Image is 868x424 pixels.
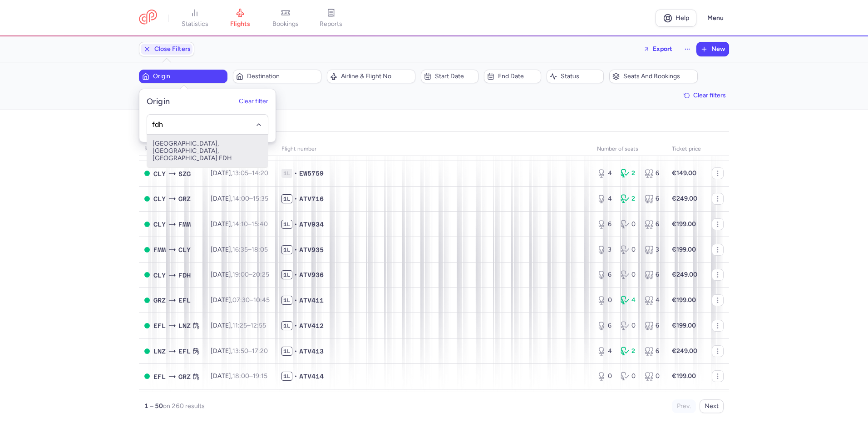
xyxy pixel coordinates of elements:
div: 4 [621,296,637,305]
span: Status [561,73,601,80]
strong: €199.00 [672,296,696,304]
span: ATV412 [299,321,324,330]
time: 17:20 [252,347,268,355]
span: [DATE], [211,347,268,355]
button: Seats and bookings [609,70,698,83]
span: [DATE], [211,246,268,253]
span: Origin [153,73,224,80]
div: 0 [597,296,613,305]
div: 6 [645,270,661,279]
button: Airline & Flight No. [327,70,415,83]
span: – [232,296,270,304]
button: Close Filters [139,42,194,56]
span: CLY [153,169,166,179]
h5: Origin [147,96,170,107]
span: [DATE], [211,322,266,329]
a: statistics [172,8,217,28]
div: 4 [597,194,613,203]
span: Close Filters [154,45,191,53]
div: 6 [645,321,661,330]
th: number of seats [592,142,666,156]
span: 1L [281,194,292,203]
button: Next [700,399,724,413]
strong: €199.00 [672,372,696,380]
div: 0 [621,372,637,381]
span: ATV414 [299,372,324,381]
span: • [294,296,297,305]
span: 1L [281,270,292,279]
button: New [697,42,729,56]
strong: €249.00 [672,347,697,355]
span: • [294,372,297,381]
span: EFL [178,295,191,305]
span: [DATE], [211,195,268,202]
time: 15:35 [253,195,268,202]
div: 3 [645,245,661,254]
strong: €249.00 [672,271,697,278]
span: 1L [281,321,292,330]
span: statistics [182,20,208,28]
button: Export [637,42,678,56]
span: • [294,270,297,279]
button: Destination [233,70,321,83]
button: End date [484,70,541,83]
span: EW5759 [299,169,324,178]
span: CLY [153,219,166,229]
span: EFL [153,372,166,382]
time: 19:15 [253,372,267,380]
strong: €149.00 [672,169,696,177]
span: New [711,45,725,53]
div: 4 [597,347,613,356]
div: 0 [621,245,637,254]
span: • [294,321,297,330]
span: 1L [281,347,292,356]
span: – [232,195,268,202]
button: Start date [421,70,478,83]
button: Clear filter [239,98,268,106]
strong: €199.00 [672,220,696,228]
span: ATV413 [299,347,324,356]
span: ATV935 [299,245,324,254]
span: [DATE], [211,169,268,177]
div: 0 [621,220,637,229]
span: Airline & Flight No. [341,73,412,80]
span: • [294,347,297,356]
span: [GEOGRAPHIC_DATA], [GEOGRAPHIC_DATA], [GEOGRAPHIC_DATA] FDH [147,135,268,167]
span: End date [498,73,538,80]
span: CLY [153,270,166,280]
span: FMM [153,245,166,255]
time: 07:30 [232,296,250,304]
time: 12:55 [251,322,266,329]
span: – [232,271,269,278]
span: • [294,245,297,254]
time: 19:00 [232,271,249,278]
div: 3 [597,245,613,254]
span: [DATE], [211,220,268,228]
span: 1L [281,245,292,254]
span: [DATE], [211,271,269,278]
span: LNZ [153,346,166,356]
time: 10:45 [253,296,270,304]
div: 2 [621,169,637,178]
input: -searchbox [152,120,263,130]
time: 14:10 [232,220,248,228]
span: – [232,220,268,228]
strong: €249.00 [672,195,697,202]
span: Export [653,45,672,52]
div: 6 [645,220,661,229]
span: – [232,322,266,329]
span: [DATE], [211,372,267,380]
div: 6 [597,321,613,330]
button: Clear filters [681,89,729,102]
span: – [232,372,267,380]
button: Prev. [672,399,696,413]
div: 0 [621,321,637,330]
span: 1L [281,169,292,178]
div: 0 [621,270,637,279]
time: 14:00 [232,195,249,202]
span: [DATE], [211,296,270,304]
span: • [294,169,297,178]
span: GRZ [178,372,191,382]
span: ATV934 [299,220,324,229]
th: Flight number [276,142,592,156]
